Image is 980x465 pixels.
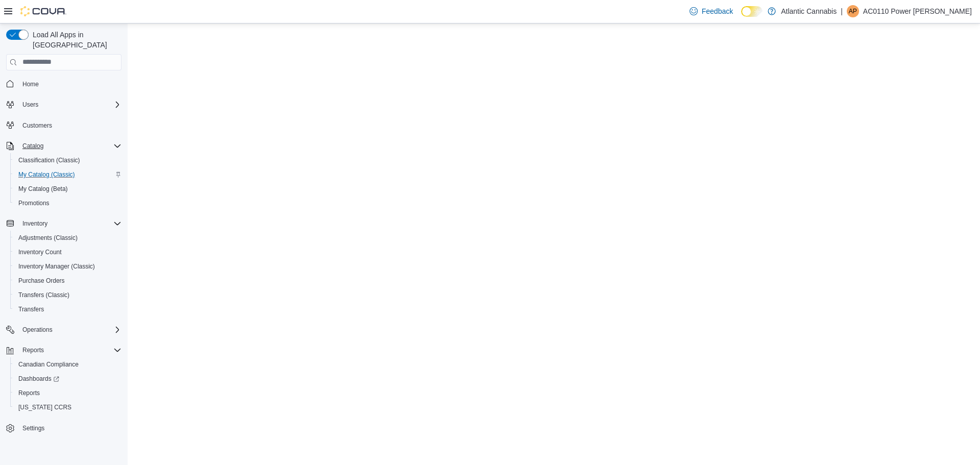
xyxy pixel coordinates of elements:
[10,288,126,302] button: Transfers (Classic)
[18,217,52,230] button: Inventory
[14,232,121,244] span: Adjustments (Classic)
[22,219,47,228] span: Inventory
[2,139,126,153] button: Catalog
[18,140,47,152] button: Catalog
[22,424,44,432] span: Settings
[847,5,859,17] div: AC0110 Power Mike
[741,17,742,17] span: Dark Mode
[18,119,56,132] a: Customers
[10,400,126,414] button: [US_STATE] CCRS
[2,97,126,112] button: Users
[14,246,121,258] span: Inventory Count
[18,170,75,179] span: My Catalog (Classic)
[2,77,126,91] button: Home
[10,196,126,210] button: Promotions
[14,275,69,287] a: Purchase Orders
[22,326,53,334] span: Operations
[18,360,79,369] span: Canadian Compliance
[10,386,126,400] button: Reports
[18,156,80,164] span: Classification (Classic)
[10,182,126,196] button: My Catalog (Beta)
[18,344,48,356] button: Reports
[2,421,126,435] button: Settings
[14,260,99,273] a: Inventory Manager (Classic)
[18,324,121,336] span: Operations
[14,232,82,244] a: Adjustments (Classic)
[849,5,857,17] span: AP
[10,372,126,386] a: Dashboards
[18,277,65,285] span: Purchase Orders
[14,303,48,315] a: Transfers
[6,72,121,462] nav: Complex example
[10,274,126,288] button: Purchase Orders
[14,246,66,258] a: Inventory Count
[22,346,44,354] span: Reports
[841,5,843,17] p: |
[14,197,54,209] a: Promotions
[685,1,737,21] a: Feedback
[18,99,42,111] button: Users
[29,30,121,50] span: Load All Apps in [GEOGRAPHIC_DATA]
[18,99,121,111] span: Users
[18,248,62,256] span: Inventory Count
[10,259,126,274] button: Inventory Manager (Classic)
[14,260,121,273] span: Inventory Manager (Classic)
[14,197,121,209] span: Promotions
[10,153,126,167] button: Classification (Classic)
[18,324,57,336] button: Operations
[14,289,121,301] span: Transfers (Classic)
[10,302,126,316] button: Transfers
[14,154,84,166] a: Classification (Classic)
[14,387,44,399] a: Reports
[18,262,95,271] span: Inventory Manager (Classic)
[14,183,72,195] a: My Catalog (Beta)
[702,6,733,16] span: Feedback
[18,375,59,383] span: Dashboards
[18,185,68,193] span: My Catalog (Beta)
[863,5,972,17] p: AC0110 Power [PERSON_NAME]
[14,358,121,371] span: Canadian Compliance
[18,119,121,132] span: Customers
[18,305,44,313] span: Transfers
[10,231,126,245] button: Adjustments (Classic)
[18,234,78,242] span: Adjustments (Classic)
[18,403,71,411] span: [US_STATE] CCRS
[18,344,121,356] span: Reports
[22,121,52,130] span: Customers
[14,289,73,301] a: Transfers (Classic)
[10,167,126,182] button: My Catalog (Classic)
[14,183,121,195] span: My Catalog (Beta)
[22,101,38,109] span: Users
[18,291,69,299] span: Transfers (Classic)
[22,142,43,150] span: Catalog
[14,303,121,315] span: Transfers
[10,245,126,259] button: Inventory Count
[18,389,40,397] span: Reports
[2,323,126,337] button: Operations
[18,199,50,207] span: Promotions
[781,5,837,17] p: Atlantic Cannabis
[14,168,79,181] a: My Catalog (Classic)
[2,343,126,357] button: Reports
[14,401,121,413] span: Washington CCRS
[14,275,121,287] span: Purchase Orders
[14,358,83,371] a: Canadian Compliance
[14,387,121,399] span: Reports
[2,216,126,231] button: Inventory
[14,373,63,385] a: Dashboards
[14,168,121,181] span: My Catalog (Classic)
[14,401,76,413] a: [US_STATE] CCRS
[18,422,48,434] a: Settings
[22,80,39,88] span: Home
[2,118,126,133] button: Customers
[18,78,121,90] span: Home
[18,422,121,434] span: Settings
[20,6,66,16] img: Cova
[18,217,121,230] span: Inventory
[10,357,126,372] button: Canadian Compliance
[14,373,121,385] span: Dashboards
[14,154,121,166] span: Classification (Classic)
[741,6,763,17] input: Dark Mode
[18,140,121,152] span: Catalog
[18,78,43,90] a: Home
